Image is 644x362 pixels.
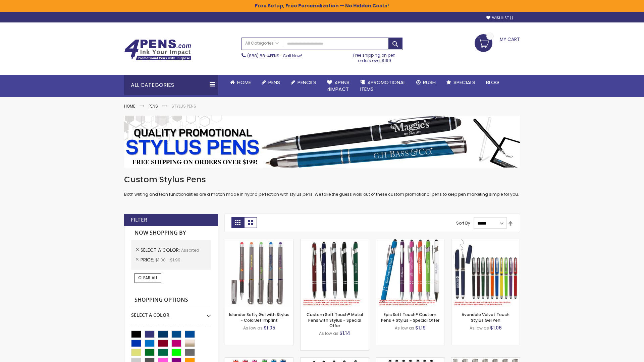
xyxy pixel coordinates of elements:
[141,247,181,253] span: Select A Color
[462,312,509,323] a: Avendale Velvet Touch Stylus Gel Pen
[181,247,199,253] span: Assorted
[307,312,363,328] a: Custom Soft Touch® Metal Pens with Stylus - Special Offer
[453,79,475,86] span: Specials
[124,174,520,197] div: Both writing and tech functionalities are a match made in hybrid perfection with stylus pens. We ...
[131,307,211,318] div: Select A Color
[415,324,426,331] span: $1.19
[481,75,504,90] a: Blog
[355,75,411,97] a: 4PROMOTIONALITEMS
[285,75,322,90] a: Pencils
[486,15,513,20] a: Wishlist
[225,239,293,244] a: Islander Softy Gel with Stylus - ColorJet Imprint-Assorted
[423,79,436,86] span: Rush
[490,324,502,331] span: $1.06
[247,53,302,59] span: - Call Now!
[470,325,489,331] span: As low as
[225,75,256,90] a: Home
[264,324,275,331] span: $1.05
[441,75,481,90] a: Specials
[376,239,444,307] img: 4P-MS8B-Assorted
[229,312,289,323] a: Islander Softy Gel with Stylus - ColorJet Imprint
[131,226,211,240] strong: Now Shopping by
[124,103,135,109] a: Home
[451,239,520,307] img: Avendale Velvet Touch Stylus Gel Pen-Assorted
[360,79,406,93] span: 4PROMOTIONAL ITEMS
[135,273,161,283] a: Clear All
[131,216,147,224] strong: Filter
[124,39,191,61] img: 4Pens Custom Pens and Promotional Products
[225,239,293,307] img: Islander Softy Gel with Stylus - ColorJet Imprint-Assorted
[256,75,285,90] a: Pens
[322,75,355,97] a: 4Pens4impact
[247,53,279,59] a: (888) 88-4PENS
[327,79,350,93] span: 4Pens 4impact
[138,275,158,281] span: Clear All
[395,325,414,331] span: As low as
[381,312,439,323] a: Epic Soft Touch® Custom Pens + Stylus - Special Offer
[237,79,251,86] span: Home
[171,103,196,109] strong: Stylus Pens
[242,38,282,49] a: All Categories
[231,217,244,228] strong: Grid
[155,257,180,263] span: $1.00 - $1.99
[131,293,211,307] strong: Shopping Options
[301,239,369,307] img: Custom Soft Touch® Metal Pens with Stylus-Assorted
[339,330,350,337] span: $1.14
[124,174,520,185] h1: Custom Stylus Pens
[411,75,441,90] a: Rush
[149,103,158,109] a: Pens
[376,239,444,244] a: 4P-MS8B-Assorted
[456,220,470,226] label: Sort By
[346,50,403,63] div: Free shipping on pen orders over $199
[301,239,369,244] a: Custom Soft Touch® Metal Pens with Stylus-Assorted
[268,79,280,86] span: Pens
[124,116,520,168] img: Stylus Pens
[298,79,316,86] span: Pencils
[141,256,155,263] span: Price
[486,79,499,86] span: Blog
[245,41,279,46] span: All Categories
[319,330,338,336] span: As low as
[124,75,218,95] div: All Categories
[451,239,520,244] a: Avendale Velvet Touch Stylus Gel Pen-Assorted
[243,325,263,331] span: As low as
